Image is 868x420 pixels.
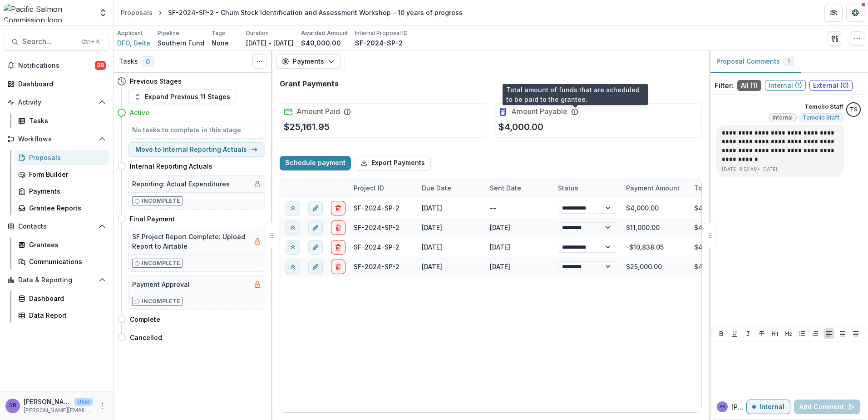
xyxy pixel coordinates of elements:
div: Proposals [29,153,102,162]
div: SF-2024-SP-2 [354,262,399,271]
p: $40,000.00 [301,38,341,48]
h2: Amount Paid [296,107,340,116]
div: Sent Date [484,178,552,198]
p: [DATE] 9:52 AM • [DATE] [722,166,838,173]
button: Payments [276,54,341,69]
p: Filter: [715,80,734,91]
div: [DATE] [416,198,484,218]
button: Open Workflows [4,132,109,146]
div: Payment Amount [621,178,689,198]
div: $25,000.00 [621,257,689,276]
div: Status [552,178,621,198]
button: View linked parent [286,220,300,235]
div: Payment Amount [621,183,685,193]
h4: Final Payment [130,214,175,224]
button: Italicize [743,328,754,339]
div: SF-2024-SP-2 [354,223,399,232]
a: Dashboard [4,76,109,91]
p: Temelio Staff [804,102,843,111]
a: Communications [15,254,109,269]
div: Project ID [348,183,390,193]
button: Proposal Comments [709,50,801,73]
button: Bullet List [797,328,808,339]
div: Total Grant Amount [689,178,757,198]
p: Duration [246,29,269,37]
p: Tags [212,29,225,37]
span: Search... [22,37,76,46]
button: Heading 2 [783,328,794,339]
div: Data Report [29,310,102,320]
p: Pipeline [158,29,179,37]
span: Internal [773,115,793,121]
a: Dashboard [15,291,109,306]
p: $4,000.00 [498,120,543,134]
span: Notifications [18,62,95,70]
div: $40,000 [689,237,757,257]
p: User [74,398,93,406]
div: $40,000 [689,257,757,276]
a: Grantees [15,237,109,252]
h2: Amount Payable [511,107,567,116]
div: Sascha Bendt [9,403,16,409]
span: Temelio Staff [803,115,839,121]
a: DFO, Delta [117,38,150,48]
h3: Tasks [119,58,138,65]
button: Ordered List [810,328,821,339]
p: Southern Fund [158,38,204,48]
div: Dashboard [29,294,102,303]
div: $40,000 [689,198,757,218]
button: Bold [716,328,727,339]
div: [DATE] [484,237,552,257]
span: 0 [142,56,154,67]
div: Project ID [348,178,416,198]
h4: Active [130,108,149,117]
div: Due Date [416,183,457,193]
div: SF-2024-SP-2 - Chum Stock Identification and Assessment Workshop – 10 years of progress [168,8,463,17]
div: Form Builder [29,170,102,179]
button: Open Data & Reporting [4,273,109,287]
h5: No tasks to complete in this stage [132,125,261,135]
p: [PERSON_NAME][EMAIL_ADDRESS][DOMAIN_NAME] [24,406,93,415]
div: $4,000.00 [621,198,689,218]
div: -$10,838.05 [621,237,689,257]
h5: Reporting: Actual Expenditures [132,179,230,189]
button: Heading 1 [769,328,780,339]
p: Applicant [117,29,143,37]
span: All ( 1 ) [737,80,761,91]
a: Payments [15,184,109,199]
button: Internal [746,400,790,414]
button: View linked parent [286,259,300,274]
button: Strike [756,328,767,339]
a: Tasks [15,113,109,128]
h5: Payment Approval [132,280,190,289]
p: Incomplete [142,259,180,267]
div: Payments [29,186,102,196]
button: Align Right [850,328,861,339]
a: Data Report [15,308,109,323]
p: Internal Proposal ID [355,29,408,37]
p: None [212,38,229,48]
button: Expand Previous 11 Stages [128,90,236,104]
span: Internal ( 1 ) [765,80,806,91]
p: SF-2024-SP-2 [355,38,403,48]
button: Underline [729,328,740,339]
button: Get Help [846,4,864,22]
h4: Cancelled [130,333,162,342]
button: delete [331,259,345,274]
div: Due Date [416,178,484,198]
nav: breadcrumb [117,6,466,19]
div: Sent Date [484,183,527,193]
div: Sascha Bendt [720,405,725,409]
span: Activity [18,99,95,106]
a: Proposals [117,6,156,19]
span: 38 [95,61,106,70]
p: Incomplete [142,197,180,205]
div: SF-2024-SP-2 [354,242,399,252]
div: [DATE] [484,218,552,237]
div: [DATE] [416,218,484,237]
span: Workflows [18,135,95,143]
button: delete [331,220,345,235]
